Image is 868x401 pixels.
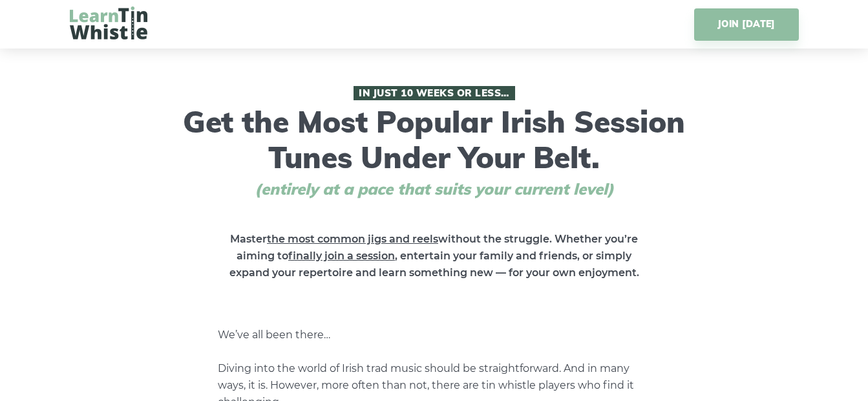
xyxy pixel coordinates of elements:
span: the most common jigs and reels [267,233,438,245]
span: In Just 10 Weeks or Less… [354,86,515,100]
strong: Master without the struggle. Whether you’re aiming to , entertain your family and friends, or sim... [229,233,639,279]
span: finally join a session [288,250,395,262]
a: JOIN [DATE] [694,8,798,41]
h1: Get the Most Popular Irish Session Tunes Under Your Belt. [179,86,690,199]
span: (entirely at a pace that suits your current level) [231,180,638,199]
img: LearnTinWhistle.com [70,6,147,39]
